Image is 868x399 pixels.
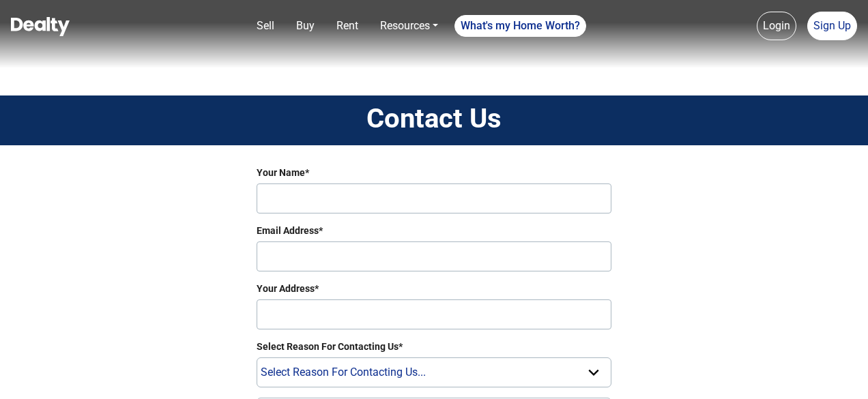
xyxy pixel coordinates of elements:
a: Sell [251,12,280,40]
label: Your Address* [257,282,611,296]
img: Dealty - Buy, Sell & Rent Homes [11,17,70,36]
a: Login [757,12,796,40]
a: Resources [375,12,444,40]
label: Select Reason For Contacting Us* [257,340,611,354]
a: Rent [331,12,364,40]
a: Sign Up [807,12,857,40]
label: Your Name* [257,166,611,180]
iframe: BigID CMP Widget [7,358,48,399]
a: Buy [291,12,320,40]
label: Email Address* [257,224,611,238]
h1: Contact Us [10,102,858,135]
a: What's my Home Worth? [454,15,586,37]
